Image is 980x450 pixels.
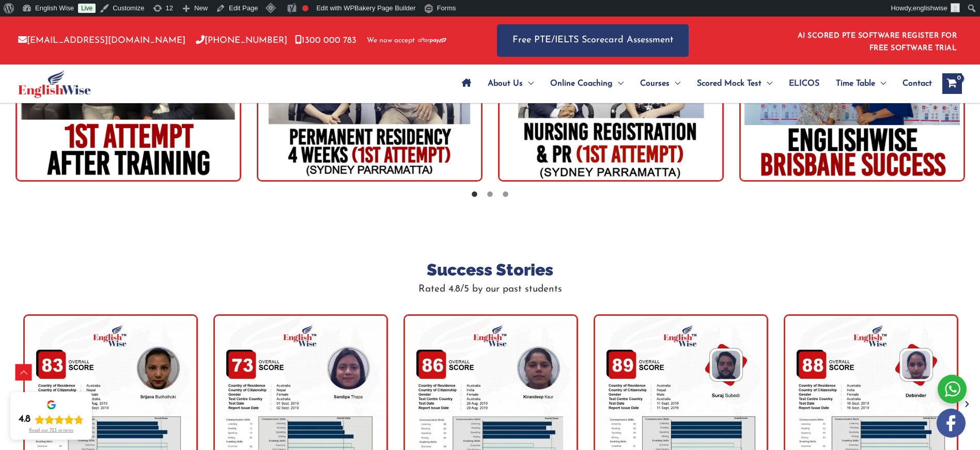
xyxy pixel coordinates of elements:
[670,66,680,102] span: Menu Toggle
[894,66,932,102] a: Contact
[542,66,632,102] a: Online CoachingMenu Toggle
[789,66,819,102] span: ELICOS
[15,259,965,281] h3: Success Stories
[523,66,534,102] span: Menu Toggle
[828,66,894,102] a: Time TableMenu Toggle
[19,413,30,426] div: 4.8
[454,66,932,102] nav: Site Navigation: Main Menu
[367,36,415,46] span: We now accept
[15,281,965,298] p: Rated 4.8/5 by our past students
[761,66,772,102] span: Menu Toggle
[497,24,689,57] a: Free PTE/IELTS Scorecard Assessment
[689,66,781,102] a: Scored Mock TestMenu Toggle
[19,413,84,426] div: Rating: 4.8 out of 5
[937,409,966,438] img: white-facebook.png
[640,66,670,102] span: Courses
[951,3,960,12] img: ashok kumar
[29,428,73,433] div: Read our 723 reviews
[8,399,18,409] button: Previous
[875,66,886,102] span: Menu Toggle
[697,66,761,102] span: Scored Mock Test
[78,4,96,13] a: Live
[18,36,185,45] a: [EMAIL_ADDRESS][DOMAIN_NAME]
[479,66,542,102] a: About UsMenu Toggle
[613,66,624,102] span: Menu Toggle
[632,66,689,102] a: CoursesMenu Toggle
[781,66,828,102] a: ELICOS
[913,4,947,12] span: englishwise
[196,36,287,45] a: [PHONE_NUMBER]
[791,24,962,57] aside: Header Widget 1
[418,38,446,43] img: Afterpay-Logo
[942,73,962,94] a: View Shopping Cart, empty
[550,66,613,102] span: Online Coaching
[302,5,308,11] div: Focus keyphrase not set
[798,32,957,52] a: AI SCORED PTE SOFTWARE REGISTER FOR FREE SOFTWARE TRIAL
[488,66,523,102] span: About Us
[295,36,356,45] a: 1300 000 783
[18,70,91,98] img: cropped-ew-logo
[836,66,875,102] span: Time Table
[903,66,932,102] span: Contact
[962,399,972,409] button: Next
